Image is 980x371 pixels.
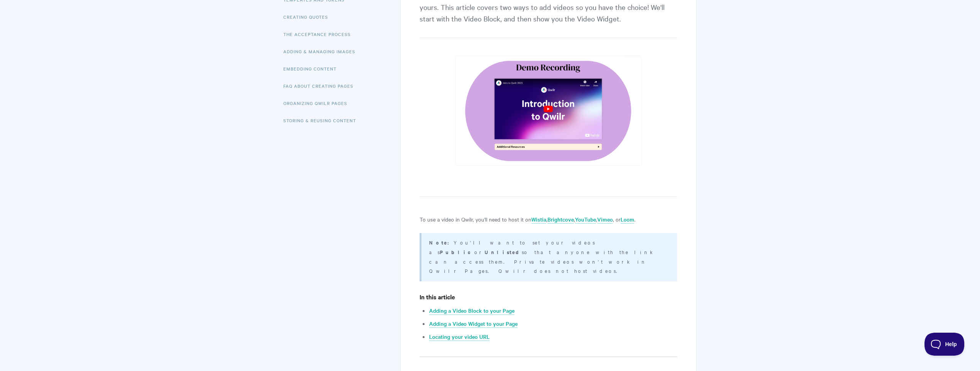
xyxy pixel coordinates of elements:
a: Loom [621,215,634,224]
a: Vimeo [597,215,613,224]
a: Wistia [531,215,546,224]
a: Embedding Content [283,61,342,76]
img: file-tgRr2cBvUm.png [455,56,642,166]
a: Adding & Managing Images [283,44,361,59]
h4: In this article [420,292,677,302]
a: Creating Quotes [283,9,334,25]
a: FAQ About Creating Pages [283,78,359,94]
a: Adding a Video Block to your Page [429,307,514,315]
a: Adding a Video Widget to your Page [429,320,518,328]
strong: Note: [429,239,454,246]
iframe: Toggle Customer Support [924,333,965,356]
strong: Unlisted [485,248,522,256]
a: YouTube [575,215,596,224]
p: To use a video in Qwilr, you'll need to host it on , , , , or . [420,215,677,224]
a: Organizing Qwilr Pages [283,95,353,111]
a: The Acceptance Process [283,26,356,42]
p: You'll want to set your videos as or so that anyone with the link can access them. Private videos... [429,238,668,275]
a: Brightcove [547,215,574,224]
a: Storing & Reusing Content [283,113,362,128]
strong: Public [440,248,474,256]
a: Locating your video URL [429,333,490,341]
